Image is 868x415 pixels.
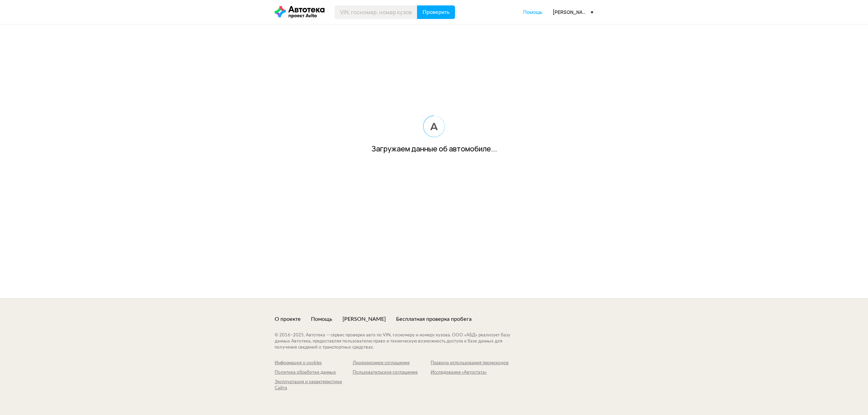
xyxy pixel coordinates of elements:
[431,360,509,366] a: Правила использования промокодов
[275,360,353,366] a: Информация о cookies
[417,5,455,19] button: Проверить
[353,360,431,366] a: Лицензионное соглашение
[553,9,593,15] div: [PERSON_NAME][EMAIL_ADDRESS][DOMAIN_NAME]
[342,315,386,323] a: [PERSON_NAME]
[311,315,332,323] a: Помощь
[523,9,542,16] a: Помощь
[431,370,509,376] a: Исследование «Автостата»
[275,379,353,391] a: Эксплуатация и характеристики Сайта
[275,370,353,376] a: Политика обработки данных
[523,9,542,15] span: Помощь
[275,315,301,323] a: О проекте
[275,332,524,351] div: © 2016– 2025 . Автотека — сервис проверки авто по VIN, госномеру и номеру кузова. ООО «АБД» реали...
[396,315,472,323] a: Бесплатная проверка пробега
[335,5,417,19] input: VIN, госномер, номер кузова
[353,370,431,376] a: Пользовательское соглашение
[422,9,450,15] span: Проверить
